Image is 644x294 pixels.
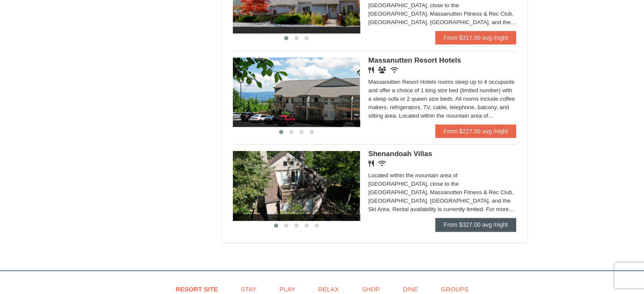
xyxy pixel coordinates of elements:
[435,218,517,231] a: From $327.00 avg /night
[368,150,432,158] span: Shenandoah Villas
[435,124,517,138] a: From $227.00 avg /night
[378,67,386,73] i: Banquet Facilities
[378,160,386,167] i: Wireless Internet (free)
[368,78,517,120] div: Massanutten Resort Hotels rooms sleep up to 4 occupants and offer a choice of 1 king size bed (li...
[368,160,374,167] i: Restaurant
[368,56,461,64] span: Massanutten Resort Hotels
[390,67,398,73] i: Wireless Internet (free)
[368,67,374,73] i: Restaurant
[368,171,517,214] div: Located within the mountain area of [GEOGRAPHIC_DATA], close to the [GEOGRAPHIC_DATA], Massanutte...
[435,31,517,44] a: From $317.00 avg /night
